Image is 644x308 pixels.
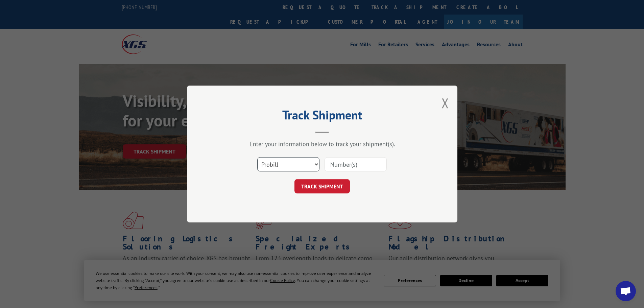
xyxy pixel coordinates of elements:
[616,281,636,301] div: Open chat
[325,157,387,171] input: Number(s)
[221,110,424,123] h2: Track Shipment
[294,179,350,193] button: TRACK SHIPMENT
[221,140,424,148] div: Enter your information below to track your shipment(s).
[442,94,449,112] button: Close modal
